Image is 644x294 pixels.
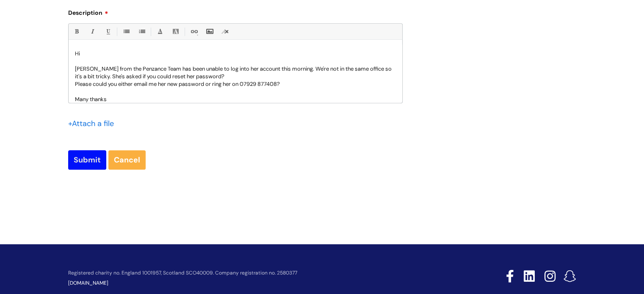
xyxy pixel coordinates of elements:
span: + [68,118,72,129]
a: Back Color [170,26,181,37]
a: • Unordered List (Ctrl-Shift-7) [121,26,131,37]
a: Insert Image... [204,26,215,37]
p: Registered charity no. England 1001957, Scotland SCO40009. Company registration no. 2580377 [68,270,446,276]
a: 1. Ordered List (Ctrl-Shift-8) [136,26,147,37]
p: Hi [75,50,396,58]
p: [PERSON_NAME] from the Penzance Team has been unable to log into her account this morning. We're ... [75,65,396,80]
a: Underline(Ctrl-U) [102,26,113,37]
a: [DOMAIN_NAME] [68,280,108,286]
a: Bold (Ctrl-B) [71,26,82,37]
a: Italic (Ctrl-I) [87,26,97,37]
a: Remove formatting (Ctrl-\) [220,26,230,37]
a: Link [188,26,199,37]
a: Font Color [155,26,165,37]
div: Attach a file [68,117,119,130]
a: Cancel [108,150,146,170]
p: Please could you either email me her new password or ring her on 07929 877408? [75,80,396,88]
input: Submit [68,150,106,170]
p: Many thanks [75,96,396,103]
label: Description [68,6,403,16]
